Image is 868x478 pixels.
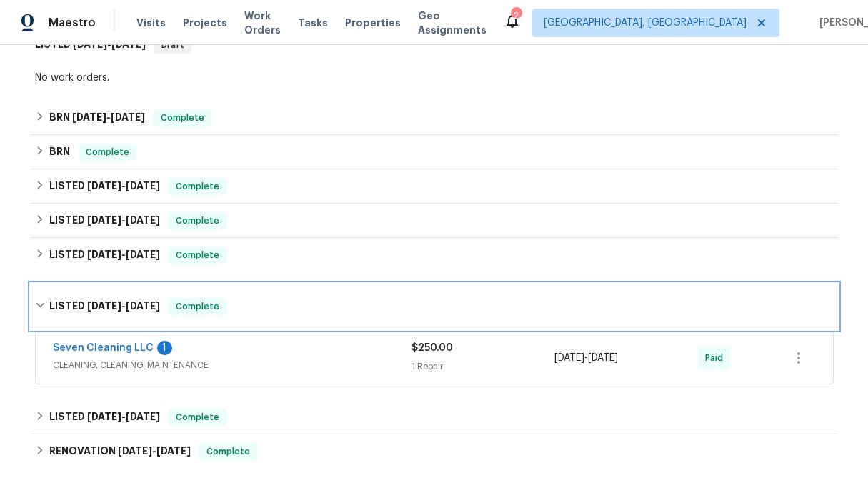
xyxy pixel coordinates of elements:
span: [DATE] [87,301,121,311]
h6: LISTED [49,247,160,264]
span: [DATE] [87,249,121,259]
span: [DATE] [87,181,121,191]
div: LISTED [DATE]-[DATE]Complete [31,284,838,329]
span: Complete [170,299,225,314]
span: CLEANING, CLEANING_MAINTENANCE [53,358,411,372]
span: - [87,301,160,311]
h6: LISTED [49,409,160,426]
span: [DATE] [87,215,121,225]
span: [DATE] [554,353,584,363]
span: - [87,249,160,259]
span: Geo Assignments [418,9,487,37]
span: [DATE] [588,353,618,363]
span: Draft [156,38,190,52]
span: Complete [170,179,225,194]
div: LISTED [DATE]-[DATE]Complete [31,169,838,204]
span: [DATE] [72,112,106,122]
span: - [554,351,618,365]
span: Paid [705,351,729,365]
span: [DATE] [126,249,160,259]
span: [DATE] [156,446,191,456]
span: - [87,412,160,422]
h6: RENOVATION [49,443,191,460]
span: $250.00 [411,343,453,353]
h6: LISTED [49,298,160,315]
span: Work Orders [244,9,281,37]
span: [DATE] [126,301,160,311]
span: [DATE] [111,112,145,122]
a: Seven Cleaning LLC [53,343,154,353]
div: LISTED [DATE]-[DATE]Complete [31,400,838,434]
div: 2 [511,9,521,23]
div: LISTED [DATE]-[DATE]Complete [31,238,838,272]
div: 1 [157,341,172,355]
h6: BRN [49,144,70,161]
div: BRN Complete [31,135,838,169]
h6: BRN [49,109,145,126]
span: [DATE] [126,412,160,422]
span: Tasks [298,18,328,28]
span: Complete [170,410,225,424]
span: [GEOGRAPHIC_DATA], [GEOGRAPHIC_DATA] [544,16,747,30]
span: [DATE] [126,215,160,225]
div: LISTED [DATE]-[DATE]Draft [31,22,838,68]
div: RENOVATION [DATE]-[DATE]Complete [31,434,838,469]
span: Complete [201,444,256,459]
span: Complete [170,248,225,262]
span: Projects [183,16,227,30]
h6: LISTED [49,212,160,229]
span: [DATE] [118,446,152,456]
h6: LISTED [49,178,160,195]
span: [DATE] [126,181,160,191]
div: No work orders. [35,71,834,85]
span: [DATE] [87,412,121,422]
span: Maestro [49,16,96,30]
span: Visits [136,16,166,30]
div: BRN [DATE]-[DATE]Complete [31,101,838,135]
div: LISTED [DATE]-[DATE]Complete [31,204,838,238]
span: - [87,215,160,225]
span: - [72,112,145,122]
span: Complete [170,214,225,228]
span: - [118,446,191,456]
span: Complete [80,145,135,159]
span: Complete [155,111,210,125]
span: Properties [345,16,401,30]
span: - [87,181,160,191]
h6: LISTED [35,36,146,54]
div: 1 Repair [411,359,555,374]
